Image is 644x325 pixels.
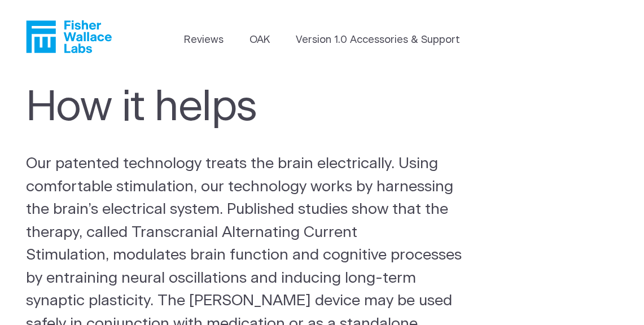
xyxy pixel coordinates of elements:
[296,33,460,48] a: Version 1.0 Accessories & Support
[26,20,112,53] a: Fisher Wallace
[249,33,270,48] a: OAK
[184,33,224,48] a: Reviews
[26,84,468,132] h1: How it helps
